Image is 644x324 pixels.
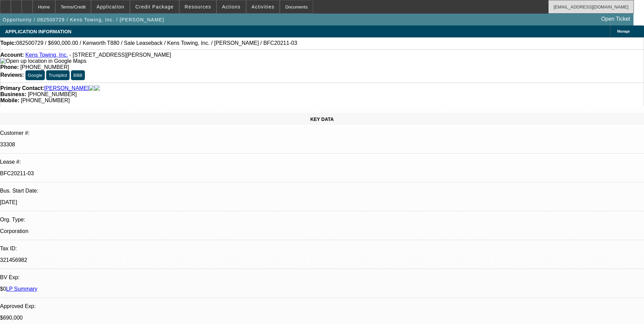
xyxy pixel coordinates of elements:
span: KEY DATA [310,116,334,122]
strong: Account: [0,52,24,58]
span: Application [96,4,124,10]
button: Trustpilot [46,70,69,80]
a: LP Summary [6,286,37,292]
a: View Google Maps [0,58,86,64]
strong: Business: [0,91,26,97]
span: [PHONE_NUMBER] [21,97,70,103]
a: Open Ticket [599,13,633,25]
button: Resources [180,0,216,13]
button: Application [91,0,129,13]
button: Credit Package [130,0,179,13]
span: Opportunity / 082500729 / Kens Towing, Inc. / [PERSON_NAME] [3,17,164,22]
img: facebook-icon.png [89,85,94,91]
span: - [STREET_ADDRESS][PERSON_NAME] [69,52,171,58]
button: Actions [217,0,246,13]
span: Resources [185,4,211,10]
button: Google [25,70,45,80]
strong: Mobile: [0,97,19,103]
span: Actions [222,4,241,10]
span: APPLICATION INFORMATION [5,29,71,34]
strong: Primary Contact: [0,85,44,91]
button: Activities [246,0,280,13]
strong: Reviews: [0,72,24,78]
span: [PHONE_NUMBER] [28,91,77,97]
img: linkedin-icon.png [94,85,100,91]
span: 082500729 / $690,000.00 / Kenworth T880 / Sale Leaseback / Kens Towing, Inc. / [PERSON_NAME] / BF... [16,40,297,46]
span: Credit Package [135,4,174,10]
img: Open up location in Google Maps [0,58,86,64]
span: Activities [252,4,275,10]
strong: Phone: [0,64,19,70]
strong: Topic: [0,40,16,46]
button: BBB [71,70,85,80]
a: [PERSON_NAME] [44,85,89,91]
span: Manage [617,30,630,33]
a: Kens Towing, Inc. [25,52,68,58]
span: [PHONE_NUMBER] [20,64,69,70]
